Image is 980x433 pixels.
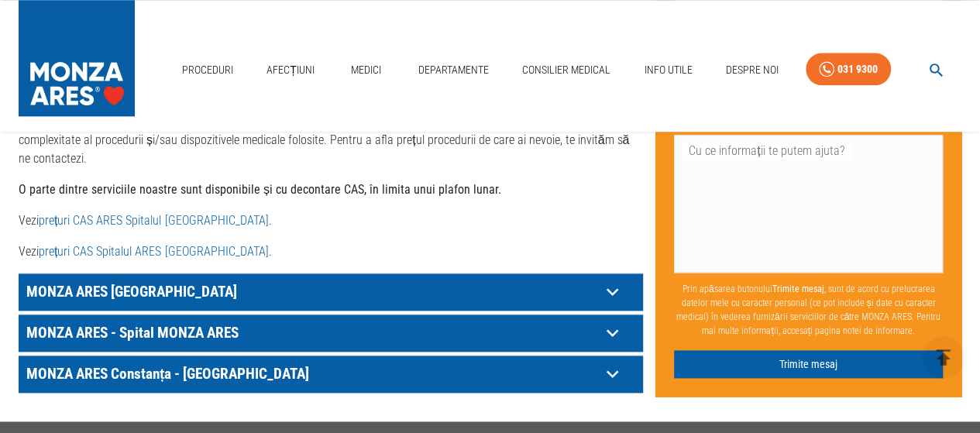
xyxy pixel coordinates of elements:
[22,362,600,386] p: MONZA ARES Constanța - [GEOGRAPHIC_DATA]
[342,54,391,86] a: Medici
[674,349,943,378] button: Trimite mesaj
[772,283,824,294] b: Trimite mesaj
[674,275,943,343] p: Prin apăsarea butonului , sunt de acord cu prelucrarea datelor mele cu caracter personal (ce pot ...
[19,112,643,168] p: Valorile afișate reprezintă tarifele standard. Acestea pot suferi modificări incluzând, dar fără ...
[19,273,643,311] div: MONZA ARES [GEOGRAPHIC_DATA]
[19,356,643,393] div: MONZA ARES Constanța - [GEOGRAPHIC_DATA]
[39,244,268,259] a: prețuri CAS Spitalul ARES [GEOGRAPHIC_DATA]
[176,54,239,86] a: Proceduri
[412,54,495,86] a: Departamente
[720,54,785,86] a: Despre Noi
[806,53,891,86] a: 031 9300
[922,336,965,379] button: delete
[19,182,501,197] strong: O parte dintre serviciile noastre sunt disponibile și cu decontare CAS, în limita unui plafon lunar.
[22,321,600,345] p: MONZA ARES - Spital MONZA ARES
[19,211,643,230] p: Vezi .
[260,54,321,86] a: Afecțiuni
[22,280,600,304] p: MONZA ARES [GEOGRAPHIC_DATA]
[39,213,268,228] a: prețuri CAS ARES Spitalul [GEOGRAPHIC_DATA]
[837,60,878,79] div: 031 9300
[516,54,617,86] a: Consilier Medical
[638,54,698,86] a: Info Utile
[19,242,643,261] p: Vezi .
[19,314,643,352] div: MONZA ARES - Spital MONZA ARES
